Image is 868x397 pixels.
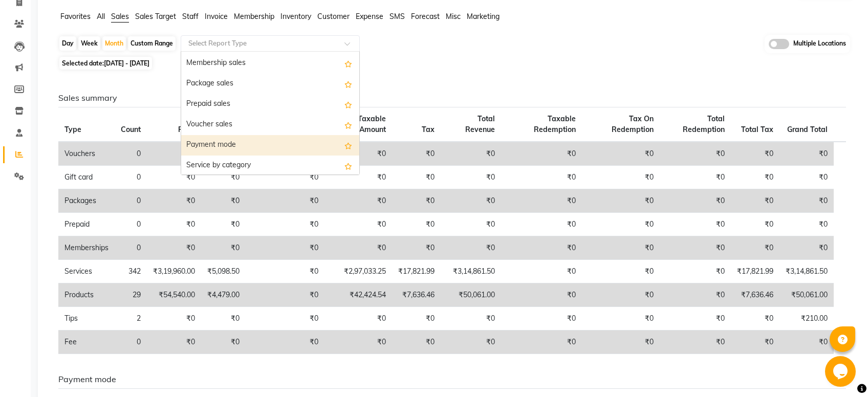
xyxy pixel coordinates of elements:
td: 0 [115,236,147,260]
td: ₹0 [392,330,441,354]
td: ₹0 [246,283,324,307]
h6: Sales summary [58,93,846,103]
td: ₹0 [582,142,660,166]
span: Misc [446,12,461,21]
td: ₹0 [392,213,441,236]
td: ₹0 [246,307,324,330]
td: ₹0 [582,166,660,189]
div: Custom Range [128,36,176,51]
td: ₹0 [731,189,779,213]
td: ₹0 [147,236,201,260]
td: ₹0 [324,330,392,354]
span: [DATE] - [DATE] [104,59,149,67]
td: ₹0 [779,166,834,189]
td: ₹0 [392,307,441,330]
td: ₹0 [660,166,731,189]
td: ₹210.00 [779,307,834,330]
td: ₹0 [147,142,201,166]
div: Day [59,36,76,51]
td: ₹0 [441,307,501,330]
td: 0 [115,166,147,189]
span: Multiple Locations [793,39,846,49]
td: ₹17,821.99 [392,260,441,283]
td: Memberships [58,236,115,260]
td: ₹0 [392,189,441,213]
td: 342 [115,260,147,283]
td: ₹0 [731,307,779,330]
td: ₹7,636.46 [731,283,779,307]
td: Gift card [58,166,115,189]
td: ₹0 [731,330,779,354]
div: Membership sales [181,53,359,74]
td: ₹4,479.00 [201,283,246,307]
td: ₹0 [501,213,582,236]
span: Inventory [280,12,311,21]
td: ₹0 [392,142,441,166]
span: Count [121,125,141,134]
td: ₹0 [147,213,201,236]
span: Staff [182,12,199,21]
td: ₹0 [582,307,660,330]
td: ₹0 [660,213,731,236]
td: 0 [115,330,147,354]
span: Add this report to Favorites List [344,78,352,90]
td: ₹0 [582,283,660,307]
div: Week [78,36,100,51]
span: Add this report to Favorites List [344,160,352,172]
td: ₹0 [201,330,246,354]
td: ₹54,540.00 [147,283,201,307]
td: 0 [115,189,147,213]
td: ₹0 [779,236,834,260]
td: Tips [58,307,115,330]
td: Vouchers [58,142,115,166]
td: ₹0 [441,189,501,213]
td: ₹50,061.00 [441,283,501,307]
h6: Payment mode [58,374,846,384]
span: Customer [317,12,350,21]
td: ₹50,061.00 [779,283,834,307]
td: ₹0 [324,307,392,330]
td: 29 [115,283,147,307]
td: ₹0 [441,236,501,260]
span: Taxable Amount [358,114,386,134]
span: Invoice [205,12,228,21]
td: ₹0 [147,330,201,354]
td: ₹0 [501,189,582,213]
td: ₹0 [660,283,731,307]
td: ₹0 [731,213,779,236]
td: ₹0 [246,213,324,236]
td: ₹0 [501,330,582,354]
td: ₹0 [324,236,392,260]
td: ₹3,14,861.50 [779,260,834,283]
td: ₹0 [582,330,660,354]
span: Grand Total [787,125,828,134]
td: ₹0 [392,236,441,260]
div: Payment mode [181,135,359,156]
td: ₹2,97,033.25 [324,260,392,283]
td: ₹0 [501,142,582,166]
td: ₹0 [147,307,201,330]
div: Month [102,36,126,51]
td: ₹0 [246,330,324,354]
td: ₹0 [660,260,731,283]
td: ₹0 [201,166,246,189]
ng-dropdown-panel: Options list [181,51,360,175]
td: ₹0 [779,189,834,213]
td: 0 [115,142,147,166]
td: ₹0 [246,166,324,189]
td: ₹0 [660,307,731,330]
td: ₹0 [582,213,660,236]
td: ₹0 [441,166,501,189]
span: All [97,12,105,21]
td: 0 [115,213,147,236]
span: Price [178,125,195,134]
td: Packages [58,189,115,213]
div: Prepaid sales [181,94,359,115]
td: ₹3,19,960.00 [147,260,201,283]
td: ₹0 [731,142,779,166]
td: ₹0 [779,142,834,166]
td: ₹0 [501,283,582,307]
td: ₹0 [660,142,731,166]
span: Tax [422,125,435,134]
td: ₹0 [731,236,779,260]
